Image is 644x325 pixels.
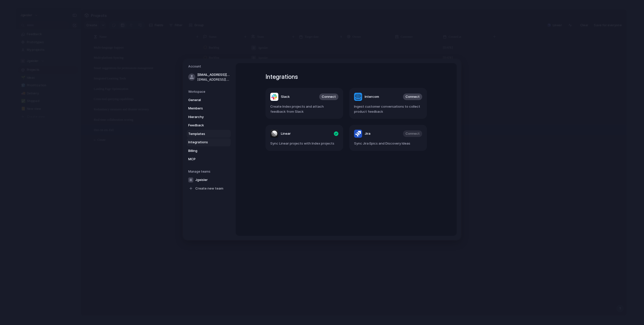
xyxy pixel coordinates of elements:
a: Jgeisler [187,176,231,184]
h5: Workspace [188,89,231,94]
span: [EMAIL_ADDRESS][DOMAIN_NAME] [197,72,230,77]
span: Create new team [195,186,223,191]
button: Connect [319,94,338,100]
a: Members [187,104,231,112]
span: [EMAIL_ADDRESS][DOMAIN_NAME] [197,77,230,82]
span: Connect [406,94,420,99]
span: Ingest customer conversations to collect product feedback [354,104,422,114]
h5: Manage teams [188,169,231,174]
span: Members [188,106,221,111]
span: Integrations [188,140,221,145]
a: [EMAIL_ADDRESS][DOMAIN_NAME][EMAIL_ADDRESS][DOMAIN_NAME] [187,71,231,83]
a: Integrations [187,138,231,146]
span: Templates [188,131,221,136]
a: MCP [187,155,231,163]
span: MCP [188,157,221,162]
a: Create new team [187,184,231,193]
span: Connect [322,94,336,99]
h5: Account [188,64,231,69]
span: Jgeisler [195,177,208,182]
a: Templates [187,130,231,138]
span: General [188,98,221,103]
span: Linear [281,131,291,136]
a: Feedback [187,121,231,129]
span: Create Index projects and attach feedback from Slack [270,104,338,114]
h1: Integrations [265,72,427,81]
span: Jira [365,131,370,136]
span: Sync Linear projects with Index projects [270,141,338,146]
a: Billing [187,147,231,155]
span: Billing [188,148,221,153]
span: Sync Jira Epics and Discovery Ideas [354,141,422,146]
span: Feedback [188,123,221,128]
a: Hierarchy [187,113,231,121]
span: Hierarchy [188,114,221,120]
span: Slack [281,94,290,99]
a: General [187,96,231,104]
button: Connect [403,94,422,100]
span: Intercom [365,94,379,99]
